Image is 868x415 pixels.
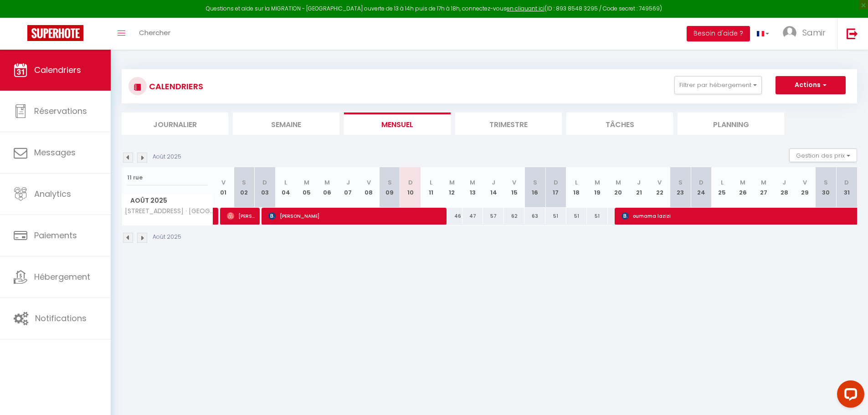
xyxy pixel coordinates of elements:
p: Août 2025 [153,233,181,241]
div: 62 [504,208,525,225]
abbr: L [284,178,287,187]
div: 63 [524,208,545,225]
th: 01 [213,167,234,208]
li: Journalier [122,113,228,135]
abbr: M [595,178,600,187]
li: Trimestre [455,113,562,135]
div: 46 [442,208,462,225]
abbr: J [346,178,350,187]
th: 07 [338,167,359,208]
th: 04 [275,167,296,208]
span: Réservations [34,105,87,117]
abbr: V [657,178,662,187]
span: Chercher [139,28,170,37]
th: 27 [753,167,774,208]
span: Notifications [35,313,87,324]
span: Août 2025 [122,194,213,207]
th: 23 [670,167,691,208]
abbr: S [533,178,537,187]
abbr: V [221,178,226,187]
th: 31 [836,167,857,208]
abbr: M [761,178,766,187]
th: 18 [566,167,587,208]
abbr: J [492,178,495,187]
abbr: D [408,178,413,187]
abbr: M [470,178,475,187]
abbr: M [304,178,309,187]
th: 06 [317,167,338,208]
th: 10 [400,167,421,208]
th: 24 [691,167,712,208]
a: Chercher [132,18,177,50]
input: Rechercher un logement... [127,169,208,186]
th: 09 [379,167,400,208]
abbr: V [803,178,807,187]
th: 02 [234,167,255,208]
abbr: S [824,178,828,187]
th: 25 [712,167,733,208]
p: Août 2025 [153,153,181,161]
span: Hébergement [34,271,90,282]
img: logout [847,28,858,39]
a: en cliquant ici [507,5,544,12]
abbr: D [554,178,558,187]
div: 51 [545,208,566,225]
span: Samir [802,27,826,38]
abbr: M [324,178,330,187]
abbr: L [430,178,432,187]
th: 11 [421,167,442,208]
li: Semaine [233,113,339,135]
span: Messages [34,147,76,158]
abbr: M [740,178,745,187]
th: 12 [442,167,462,208]
th: 22 [649,167,670,208]
abbr: J [637,178,641,187]
abbr: S [242,178,246,187]
abbr: D [262,178,267,187]
th: 05 [296,167,317,208]
abbr: V [367,178,371,187]
li: Tâches [566,113,673,135]
abbr: S [678,178,683,187]
th: 21 [628,167,649,208]
div: 47 [462,208,483,225]
img: Super Booking [27,25,83,41]
span: [PERSON_NAME] [227,207,255,225]
li: Planning [678,113,784,135]
abbr: V [512,178,516,187]
button: Gestion des prix [789,149,857,162]
th: 17 [545,167,566,208]
span: Paiements [34,230,77,241]
abbr: L [575,178,578,187]
abbr: M [616,178,621,187]
iframe: LiveChat chat widget [830,377,868,415]
th: 28 [774,167,795,208]
div: 51 [587,208,608,225]
img: ... [783,26,796,40]
th: 14 [483,167,504,208]
span: [STREET_ADDRESS] · [GEOGRAPHIC_DATA]-ville [GEOGRAPHIC_DATA] [123,208,215,215]
abbr: D [844,178,849,187]
span: Analytics [34,188,71,200]
button: Besoin d'aide ? [687,26,750,41]
abbr: L [721,178,724,187]
th: 20 [608,167,629,208]
th: 15 [504,167,525,208]
h3: CALENDRIERS [147,76,203,97]
button: Filtrer par hébergement [674,76,762,94]
th: 26 [732,167,753,208]
th: 16 [524,167,545,208]
div: 57 [483,208,504,225]
th: 19 [587,167,608,208]
abbr: M [449,178,455,187]
div: 51 [566,208,587,225]
th: 29 [795,167,816,208]
span: [PERSON_NAME] [268,207,443,225]
th: 03 [255,167,276,208]
button: Actions [776,76,846,94]
th: 13 [462,167,483,208]
span: Calendriers [34,64,81,76]
abbr: J [782,178,786,187]
abbr: S [388,178,392,187]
